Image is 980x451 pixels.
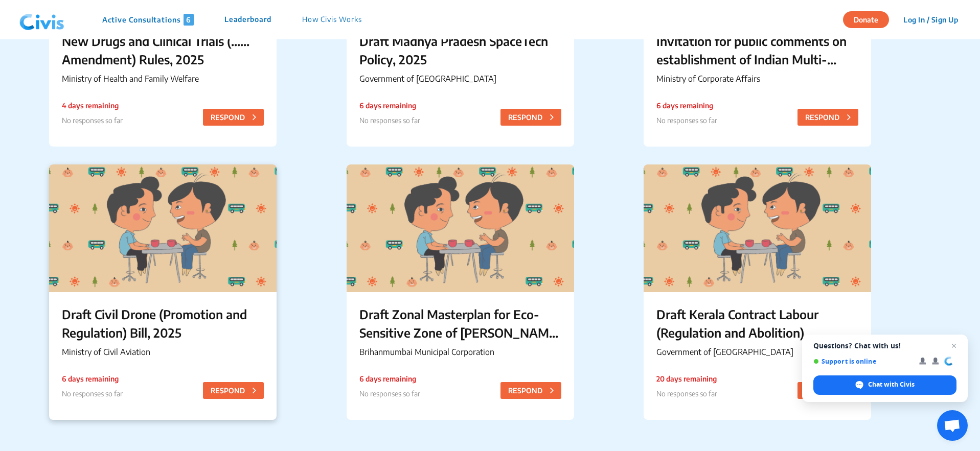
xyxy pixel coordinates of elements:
span: No responses so far [62,389,123,398]
a: Draft Zonal Masterplan for Eco- Sensitive Zone of [PERSON_NAME][GEOGRAPHIC_DATA]Brihanmumbai Muni... [347,164,574,420]
span: Questions? Chat with us! [813,342,956,350]
p: Active Consultations [102,14,194,26]
a: Draft Civil Drone (Promotion and Regulation) Bill, 2025Ministry of Civil Aviation6 days remaining... [49,164,277,420]
p: 6 days remaining [359,373,420,384]
button: RESPOND [797,382,858,399]
p: 6 days remaining [62,373,123,384]
p: Invitation for public comments on establishment of Indian Multi-Disciplinary Partnership (MDP) firms [656,32,858,68]
p: Brihanmumbai Municipal Corporation [359,346,561,358]
span: No responses so far [359,116,420,125]
p: Draft Zonal Masterplan for Eco- Sensitive Zone of [PERSON_NAME][GEOGRAPHIC_DATA] [359,305,561,342]
p: How Civis Works [302,14,362,26]
button: RESPOND [203,109,264,126]
p: 20 days remaining [656,373,717,384]
button: RESPOND [500,382,561,399]
p: New Drugs and Clinical Trials (...... Amendment) Rules, 2025 [62,32,264,68]
button: Donate [843,11,889,28]
button: RESPOND [500,109,561,126]
p: Draft Madhya Pradesh SpaceTech Policy, 2025 [359,32,561,68]
p: 4 days remaining [62,100,123,111]
span: No responses so far [656,116,717,125]
p: Leaderboard [224,14,271,26]
a: Donate [843,14,897,24]
div: Chat with Civis [813,375,956,395]
p: 6 days remaining [359,100,420,111]
button: RESPOND [203,382,264,399]
span: Close chat [948,340,960,352]
span: Chat with Civis [868,380,915,389]
button: RESPOND [797,109,858,126]
p: Ministry of Health and Family Welfare [62,73,264,85]
p: Ministry of Civil Aviation [62,346,264,358]
span: No responses so far [359,389,420,398]
img: navlogo.png [15,5,69,35]
p: Ministry of Corporate Affairs [656,73,858,85]
p: Government of [GEOGRAPHIC_DATA] [359,73,561,85]
span: No responses so far [62,116,123,125]
span: Support is online [813,358,912,365]
button: Log In / Sign Up [897,12,965,28]
p: Draft Civil Drone (Promotion and Regulation) Bill, 2025 [62,305,264,342]
p: 6 days remaining [656,100,717,111]
a: Draft Kerala Contract Labour (Regulation and Abolition) (Amendment) Rules, 2025Government of [GEO... [644,164,871,420]
p: Draft Kerala Contract Labour (Regulation and Abolition) (Amendment) Rules, 2025 [656,305,858,342]
div: Open chat [937,410,968,441]
span: 6 [184,14,194,26]
p: Government of [GEOGRAPHIC_DATA] [656,346,858,358]
span: No responses so far [656,389,717,398]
